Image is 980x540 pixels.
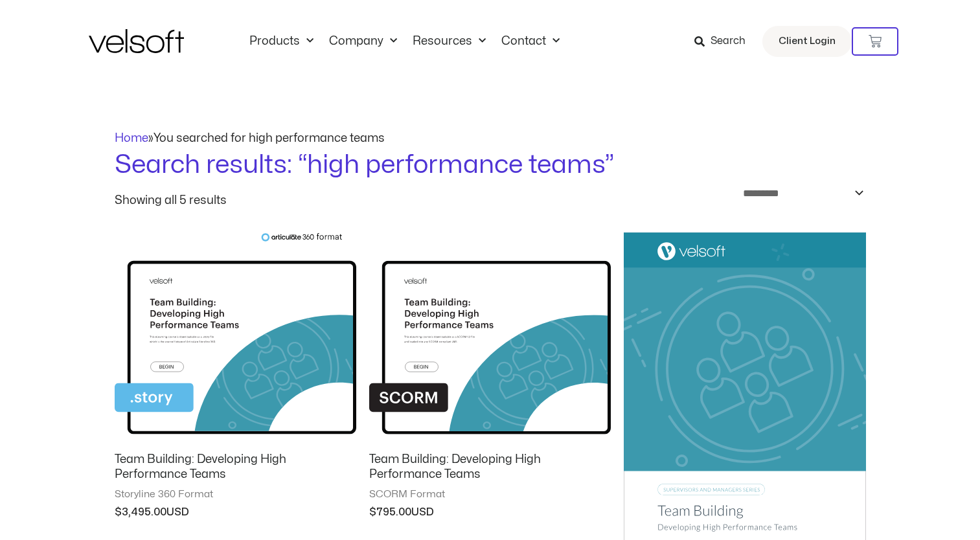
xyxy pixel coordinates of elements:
a: Home [115,133,148,144]
img: Team Building: Developing High Performance Teams [369,232,611,443]
span: $ [115,507,122,517]
h1: Search results: “high performance teams” [115,147,866,183]
p: Showing all 5 results [115,195,227,207]
img: Team Building: Developing High Performance Teams [115,232,356,443]
h2: Team Building: Developing High Performance Teams [115,452,356,482]
span: Search [711,33,746,50]
span: $ [369,507,376,517]
a: ProductsMenu Toggle [242,34,321,49]
a: ResourcesMenu Toggle [405,34,494,49]
nav: Menu [242,34,567,49]
a: Client Login [762,26,852,57]
a: Team Building: Developing High Performance Teams [115,452,356,488]
a: ContactMenu Toggle [494,34,567,49]
a: Search [694,30,755,52]
span: Storyline 360 Format [115,488,356,501]
h2: Team Building: Developing High Performance Teams [369,452,611,482]
bdi: 795.00 [369,507,411,517]
img: Velsoft Training Materials [89,29,184,53]
span: You searched for high performance teams [154,133,385,144]
span: SCORM Format [369,488,611,501]
a: CompanyMenu Toggle [321,34,405,49]
select: Shop order [735,183,866,203]
bdi: 3,495.00 [115,507,166,517]
span: » [115,133,385,144]
a: Team Building: Developing High Performance Teams [369,452,611,488]
span: Client Login [779,33,836,50]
